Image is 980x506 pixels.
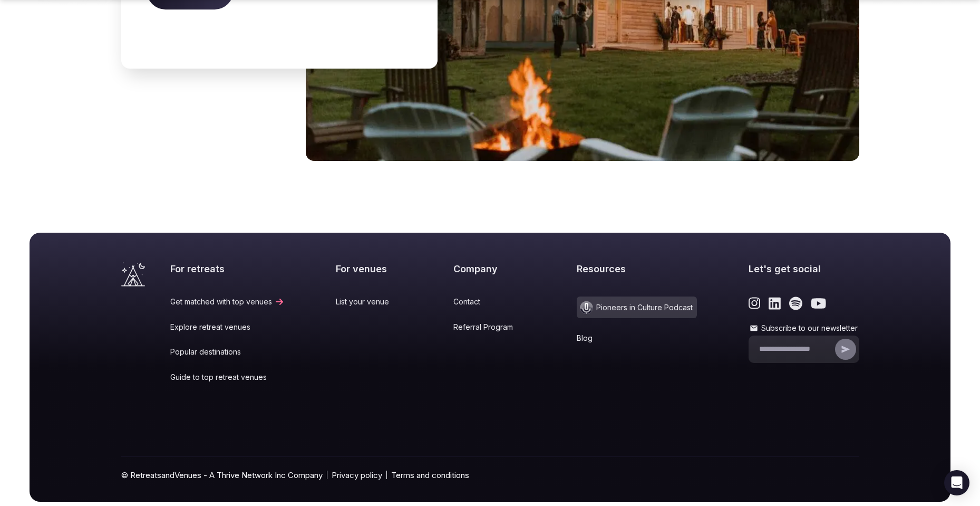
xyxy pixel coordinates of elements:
[811,297,826,310] a: Link to the retreats and venues Youtube page
[170,322,285,332] a: Explore retreat venues
[170,347,285,357] a: Popular destinations
[332,470,382,481] a: Privacy policy
[170,262,285,275] h2: For retreats
[749,297,761,310] a: Link to the retreats and venues Instagram page
[453,262,526,275] h2: Company
[170,297,285,307] a: Get matched with top venues
[170,372,285,383] a: Guide to top retreat venues
[577,262,697,275] h2: Resources
[121,457,859,502] div: © RetreatsandVenues - A Thrive Network Inc Company
[336,262,402,275] h2: For venues
[944,470,969,495] div: Open Intercom Messenger
[453,322,526,332] a: Referral Program
[577,297,697,318] a: Pioneers in Culture Podcast
[749,323,859,333] label: Subscribe to our newsletter
[749,262,859,275] h2: Let's get social
[789,297,802,310] a: Link to the retreats and venues Spotify page
[121,262,145,287] a: Visit the homepage
[453,297,526,307] a: Contact
[391,470,469,481] a: Terms and conditions
[577,333,697,343] a: Blog
[769,297,781,310] a: Link to the retreats and venues LinkedIn page
[336,297,402,307] a: List your venue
